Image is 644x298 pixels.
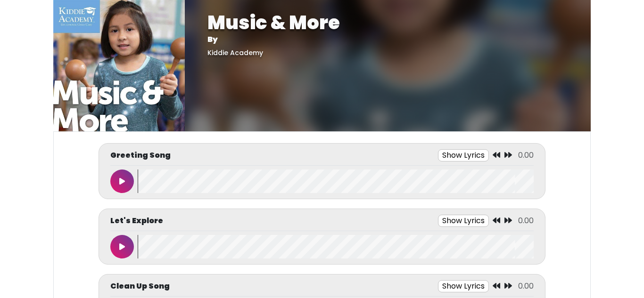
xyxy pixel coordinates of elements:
[438,215,489,227] button: Show Lyrics
[110,281,170,292] p: Clean Up Song
[110,150,171,161] p: Greeting Song
[207,34,568,45] p: By
[518,281,534,291] span: 0.00
[207,49,568,57] h5: Kiddie Academy
[438,280,489,292] button: Show Lyrics
[110,215,163,226] p: Let's Explore
[207,11,568,34] h1: Music & More
[438,149,489,161] button: Show Lyrics
[518,150,534,161] span: 0.00
[518,215,534,226] span: 0.00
